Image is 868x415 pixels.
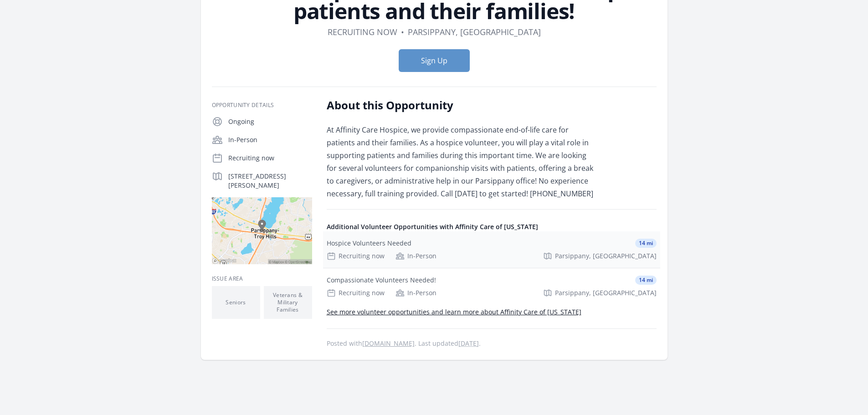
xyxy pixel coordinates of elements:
div: Recruiting now [327,288,385,297]
p: Posted with . Last updated . [327,340,657,347]
img: Map [212,197,312,264]
span: Parsippany, [GEOGRAPHIC_DATA] [555,251,657,261]
abbr: Tue, Dec 24, 2024 3:15 PM [458,339,479,348]
a: See more volunteer opportunities and learn more about Affinity Care of [US_STATE] [327,307,581,316]
h3: Issue area [212,275,312,282]
p: Ongoing [228,117,312,126]
li: Veterans & Military Families [264,286,312,319]
span: 14 mi [635,276,657,285]
h4: Additional Volunteer Opportunities with Affinity Care of [US_STATE] [327,222,657,231]
li: Seniors [212,286,260,319]
h3: Opportunity Details [212,102,312,109]
p: At Affinity Care Hospice, we provide compassionate end-of-life care for patients and their famili... [327,123,593,200]
button: Sign Up [399,49,470,72]
p: [STREET_ADDRESS][PERSON_NAME] [228,172,312,190]
a: Compassionate Volunteers Needed! 14 mi Recruiting now In-Person Parsippany, [GEOGRAPHIC_DATA] [323,268,660,305]
dd: Parsippany, [GEOGRAPHIC_DATA] [408,26,541,38]
div: Hospice Volunteers Needed [327,239,411,248]
p: Recruiting now [228,154,312,163]
span: Parsippany, [GEOGRAPHIC_DATA] [555,288,657,297]
span: 14 mi [635,239,657,248]
dd: Recruiting now [328,26,397,38]
div: In-Person [395,251,437,261]
a: Hospice Volunteers Needed 14 mi Recruiting now In-Person Parsippany, [GEOGRAPHIC_DATA] [323,231,660,268]
div: • [401,26,404,38]
h2: About this Opportunity [327,98,593,113]
div: In-Person [395,288,437,297]
a: [DOMAIN_NAME] [362,339,415,348]
div: Compassionate Volunteers Needed! [327,276,436,285]
div: Recruiting now [327,251,385,261]
p: In-Person [228,135,312,144]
